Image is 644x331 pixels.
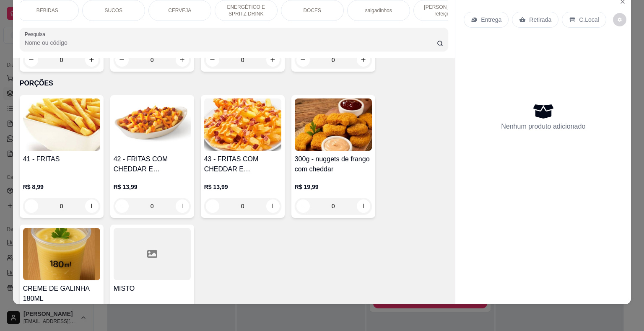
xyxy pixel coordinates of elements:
[222,4,270,17] p: ENERGÉTICO E SPRITZ DRINK
[168,7,191,14] p: CERVEJA
[501,122,585,132] p: Nenhum produto adicionado
[23,284,100,304] h4: CREME DE GALINHA 180ML
[204,98,281,151] img: product-image
[295,98,372,151] img: product-image
[85,199,99,213] button: increase-product-quantity
[176,199,189,213] button: increase-product-quantity
[295,183,372,191] p: R$ 19,99
[25,39,437,47] input: Pesquisa
[115,199,129,213] button: decrease-product-quantity
[357,199,370,213] button: increase-product-quantity
[206,199,219,213] button: decrease-product-quantity
[104,7,122,14] p: SUCOS
[296,199,310,213] button: decrease-product-quantity
[114,98,191,151] img: product-image
[23,98,100,151] img: product-image
[114,154,191,174] h4: 42 - FRITAS COM CHEDDAR E [PERSON_NAME]
[266,199,280,213] button: increase-product-quantity
[613,13,626,26] button: decrease-product-quantity
[204,154,281,174] h4: 43 - FRITAS COM CHEDDAR E CALABRESA
[114,183,191,191] p: R$ 13,99
[36,7,58,14] p: BEBIDAS
[114,284,191,294] h4: MISTO
[23,154,100,164] h4: 41 - FRITAS
[25,31,48,38] label: Pesquisa
[421,4,469,17] p: [PERSON_NAME] refeiçoes
[295,154,372,174] h4: 300g - nuggets de frango com cheddar
[23,183,100,191] p: R$ 8,99
[25,199,38,213] button: decrease-product-quantity
[20,78,449,88] p: PORÇÕES
[579,16,599,24] p: C.Local
[481,16,501,24] p: Entrega
[529,16,551,24] p: Retirada
[365,7,392,14] p: salgadinhos
[23,228,100,280] img: product-image
[204,183,281,191] p: R$ 13,99
[303,7,321,14] p: DOCES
